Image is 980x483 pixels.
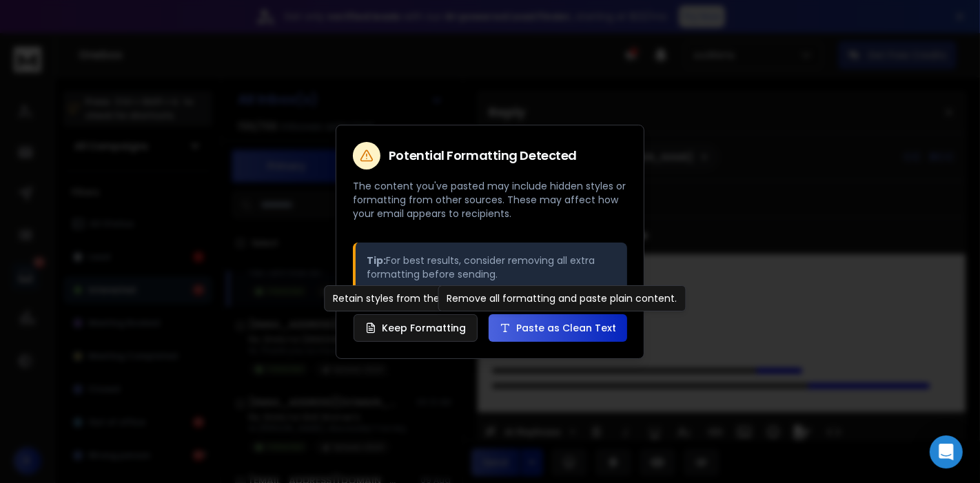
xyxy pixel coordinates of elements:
div: Remove all formatting and paste plain content. [438,285,686,311]
h2: Potential Formatting Detected [389,150,577,162]
button: Keep Formatting [354,314,478,342]
button: Paste as Clean Text [489,314,627,342]
strong: Tip: [367,254,386,267]
div: Open Intercom Messenger [930,435,963,469]
div: Retain styles from the original source. [324,285,524,311]
p: For best results, consider removing all extra formatting before sending. [367,254,616,281]
p: The content you've pasted may include hidden styles or formatting from other sources. These may a... [353,179,627,220]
